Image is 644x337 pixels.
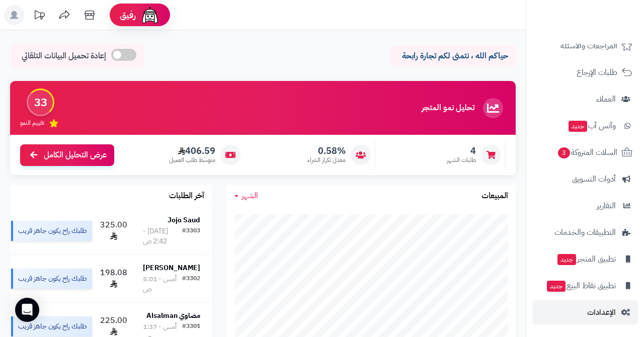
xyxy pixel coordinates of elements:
[556,252,616,266] span: تطبيق المتجر
[532,300,638,324] a: الإعدادات
[169,156,215,164] span: متوسط طلب العميل
[11,316,92,336] div: طلبك راح يكون جاهز قريب
[532,60,638,85] a: طلبات الإرجاع
[234,190,258,202] a: الشهر
[557,145,617,159] span: السلات المتروكة
[182,226,200,246] div: #3303
[22,50,106,62] span: إعادة تحميل البيانات التلقائي
[532,220,638,244] a: التطبيقات والخدمات
[532,140,638,164] a: السلات المتروكة3
[546,279,616,293] span: تطبيق نقاط البيع
[447,145,476,156] span: 4
[532,274,638,298] a: تطبيق نقاط البيعجديد
[182,274,200,294] div: #3302
[572,172,616,186] span: أدوات التسويق
[120,9,136,21] span: رفيق
[169,192,204,201] h3: آخر الطلبات
[307,156,346,164] span: معدل تكرار الشراء
[168,215,200,225] strong: Jojo Saud
[597,199,616,213] span: التقارير
[11,269,92,289] div: طلبك راح يكون جاهز قريب
[587,305,616,319] span: الإعدادات
[532,114,638,138] a: وآتس آبجديد
[532,194,638,218] a: التقارير
[143,274,182,294] div: أمس - 5:01 ص
[96,255,131,302] td: 198.08
[11,221,92,241] div: طلبك راح يكون جاهز قريب
[532,34,638,58] a: المراجعات والأسئلة
[532,167,638,191] a: أدوات التسويق
[568,119,616,133] span: وآتس آب
[569,121,587,132] span: جديد
[143,226,182,246] div: [DATE] - 2:42 ص
[557,254,576,265] span: جديد
[532,247,638,271] a: تطبيق المتجرجديد
[44,149,107,161] span: عرض التحليل الكامل
[422,104,474,113] h3: تحليل نمو المتجر
[481,192,508,201] h3: المبيعات
[169,145,215,156] span: 406.59
[20,119,44,127] span: تقييم النمو
[143,263,200,273] strong: [PERSON_NAME]
[547,281,566,292] span: جديد
[146,310,200,321] strong: مضاوي Alsalman
[558,147,570,158] span: 3
[554,225,616,239] span: التطبيقات والخدمات
[140,5,160,25] img: ai-face.png
[242,190,258,202] span: الشهر
[596,92,616,106] span: العملاء
[15,298,39,322] div: Open Intercom Messenger
[577,65,617,79] span: طلبات الإرجاع
[20,144,114,166] a: عرض التحليل الكامل
[96,207,131,255] td: 325.00
[532,87,638,111] a: العملاء
[397,50,508,62] p: حياكم الله ، نتمنى لكم تجارة رابحة
[447,156,476,164] span: طلبات الشهر
[560,39,617,53] span: المراجعات والأسئلة
[307,145,346,156] span: 0.58%
[27,5,52,28] a: تحديثات المنصة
